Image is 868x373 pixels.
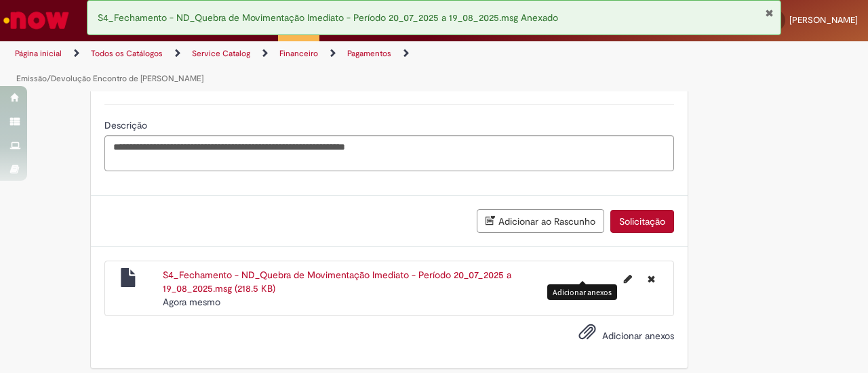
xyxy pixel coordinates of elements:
[16,73,203,84] a: Emissão/Devolução Encontro de [PERSON_NAME]
[639,268,663,290] button: Excluir S4_Fechamento - ND_Quebra de Movimentação Imediato - Período 20_07_2025 a 19_08_2025.msg
[104,119,150,131] span: Descrição
[547,284,617,300] div: Adicionar anexos
[163,296,220,308] span: Agora mesmo
[575,320,599,351] button: Adicionar anexos
[98,12,558,24] span: S4_Fechamento - ND_Quebra de Movimentação Imediato - Período 20_07_2025 a 19_08_2025.msg Anexado
[602,330,674,342] span: Adicionar anexos
[765,7,774,18] button: Fechar Notificação
[347,48,391,59] a: Pagamentos
[163,296,220,308] time: 28/08/2025 11:57:42
[163,269,511,294] a: S4_Fechamento - ND_Quebra de Movimentação Imediato - Período 20_07_2025 a 19_08_2025.msg (218.5 KB)
[477,209,604,233] button: Adicionar ao Rascunho
[104,135,674,171] textarea: Descrição
[616,268,640,290] button: Editar nome de arquivo S4_Fechamento - ND_Quebra de Movimentação Imediato - Período 20_07_2025 a ...
[789,14,858,26] span: [PERSON_NAME]
[1,7,71,34] img: ServiceNow
[610,210,674,233] button: Solicitação
[192,48,250,59] a: Service Catalog
[91,48,163,59] a: Todos os Catálogos
[279,48,318,59] a: Financeiro
[15,48,62,59] a: Página inicial
[10,41,568,91] ul: Trilhas de página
